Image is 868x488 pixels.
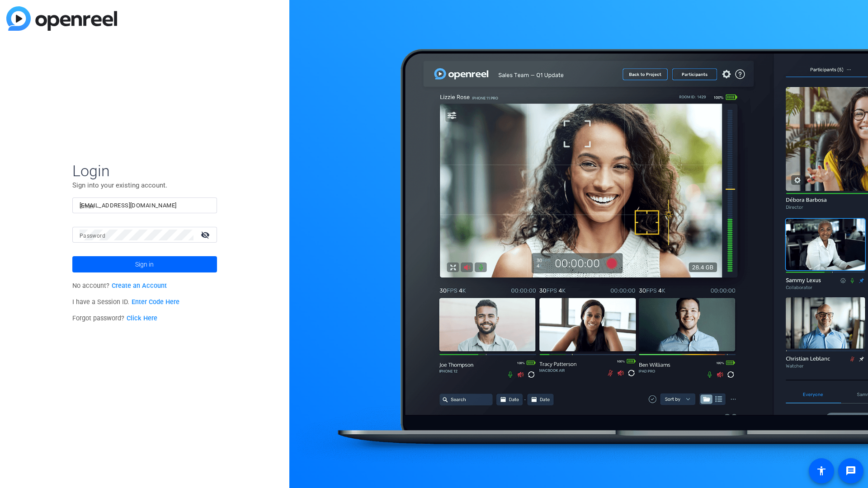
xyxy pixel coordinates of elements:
[132,298,179,306] a: Enter Code Here
[816,465,827,476] mat-icon: accessibility
[72,161,217,180] span: Login
[80,233,105,239] mat-label: Password
[72,298,179,306] span: I have a Session ID.
[72,282,167,290] span: No account?
[72,256,217,272] button: Sign in
[72,314,157,322] span: Forgot password?
[127,314,157,322] a: Click Here
[72,180,217,190] p: Sign into your existing account.
[80,203,94,210] mat-label: Email
[845,465,856,476] mat-icon: message
[112,282,167,290] a: Create an Account
[80,200,210,211] input: Enter Email Address
[195,228,217,241] mat-icon: visibility_off
[135,253,154,276] span: Sign in
[6,6,117,31] img: blue-gradient.svg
